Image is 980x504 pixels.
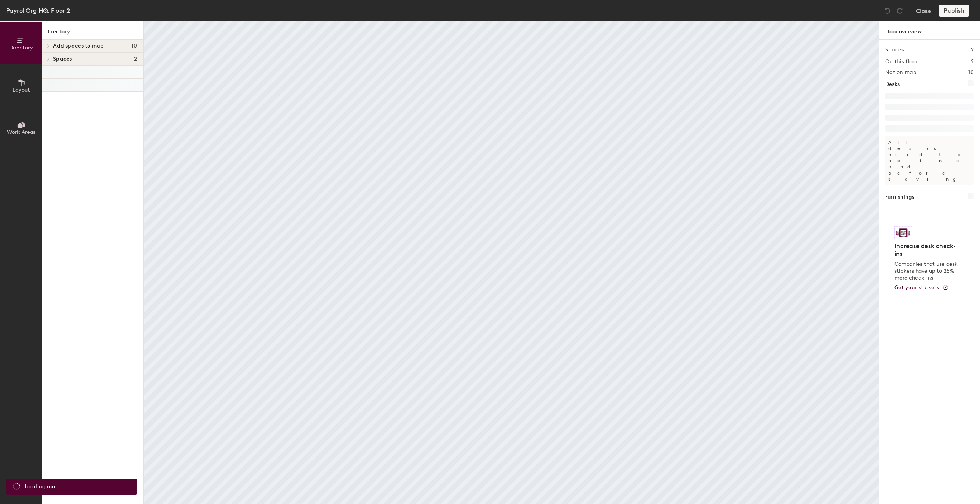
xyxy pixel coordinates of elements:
[894,285,949,291] a: Get your stickers
[885,80,900,89] h1: Desks
[7,129,35,135] span: Work Areas
[971,59,974,65] h2: 2
[894,242,960,258] h4: Increase desk check-ins
[53,56,72,62] span: Spaces
[969,46,974,54] h1: 12
[25,483,65,491] span: Loading map ...
[894,284,939,291] span: Get your stickers
[885,136,974,185] p: All desks need to be in a pod before saving
[131,43,137,49] span: 10
[879,21,980,40] h1: Floor overview
[13,87,30,93] span: Layout
[42,28,143,40] h1: Directory
[968,69,974,76] h2: 10
[144,21,879,504] canvas: Map
[894,226,912,239] img: Sticker logo
[6,6,70,15] div: PayrollOrg HQ, Floor 2
[53,43,104,49] span: Add spaces to map
[894,261,960,282] p: Companies that use desk stickers have up to 25% more check-ins.
[916,5,931,17] button: Close
[885,193,914,201] h1: Furnishings
[885,59,918,65] h2: On this floor
[134,56,137,62] span: 2
[896,7,904,15] img: Redo
[884,7,891,15] img: Undo
[885,46,904,54] h1: Spaces
[9,44,33,51] span: Directory
[885,69,916,76] h2: Not on map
